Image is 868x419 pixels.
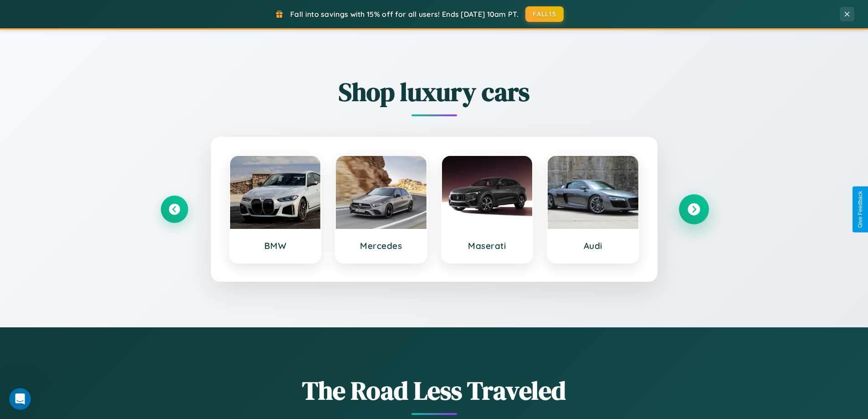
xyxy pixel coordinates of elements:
[161,373,708,408] h1: The Road Less Traveled
[525,6,564,22] button: FALL15
[9,388,31,410] iframe: Intercom live chat
[451,240,524,251] h3: Maserati
[161,74,708,109] h2: Shop luxury cars
[557,240,629,251] h3: Audi
[345,240,417,251] h3: Mercedes
[290,10,519,19] span: Fall into savings with 15% off for all users! Ends [DATE] 10am PT.
[239,240,312,251] h3: BMW
[857,191,863,228] div: Give Feedback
